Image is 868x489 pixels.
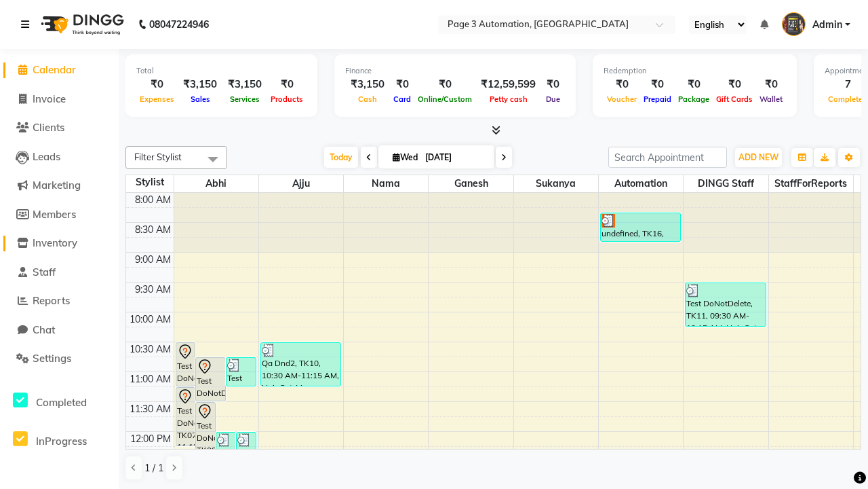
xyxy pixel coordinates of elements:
div: 9:00 AM [132,253,174,267]
a: Reports [3,293,115,309]
a: Staff [3,265,115,280]
div: Stylist [126,175,174,189]
div: ₹12,59,599 [475,77,541,92]
span: Completed [36,396,87,409]
span: Gift Cards [713,94,756,104]
div: ₹0 [390,77,414,92]
span: Leads [33,150,60,163]
span: Reports [33,294,70,307]
span: Card [390,94,414,104]
span: Products [267,94,307,104]
div: ₹3,150 [222,77,267,92]
span: Settings [33,352,71,365]
div: Test DoNotDelete, TK11, 09:30 AM-10:15 AM, Hair Cut-Men [686,283,765,326]
a: Chat [3,323,115,338]
span: Voucher [604,94,640,104]
div: Finance [345,65,565,77]
span: Inventory [33,236,77,249]
a: Inventory [3,236,115,251]
span: Wallet [756,94,786,104]
a: Invoice [3,92,115,107]
div: Test DoNotDelete, TK08, 10:45 AM-11:30 AM, Hair Cut-Men [196,358,225,401]
a: Leads [3,149,115,165]
b: 08047224946 [149,5,209,43]
span: Petty cash [486,94,531,104]
span: Cash [355,94,380,104]
span: Staff [33,266,56,278]
span: Sales [187,94,214,104]
span: Due [542,94,564,104]
span: Package [675,94,713,104]
div: 11:30 AM [127,402,174,416]
span: Clients [33,121,64,134]
a: Marketing [3,178,115,194]
div: undefined, TK16, 08:20 AM-08:50 AM, Hair cut Below 12 years (Boy) [601,213,680,241]
span: Ganesh [429,175,513,192]
div: Test DoNotDelete, TK14, 12:00 PM-12:45 PM, Hair Cut-Men [237,433,256,475]
span: InProgress [36,435,87,448]
span: Nama [344,175,428,192]
a: Settings [3,351,115,367]
div: ₹0 [541,77,565,92]
a: Clients [3,120,115,136]
div: 8:30 AM [132,223,174,237]
span: Services [226,94,263,104]
span: 1 / 1 [144,461,163,475]
span: Marketing [33,179,81,192]
span: Invoice [33,92,66,105]
span: Members [33,208,76,221]
span: Today [324,147,358,168]
div: 11:00 AM [127,372,174,386]
div: Total [136,65,307,77]
span: Admin [812,18,842,32]
span: DINGG Staff [684,175,768,192]
img: logo [35,5,127,43]
span: Automation [599,175,683,192]
button: ADD NEW [735,148,782,167]
input: 2025-09-03 [421,147,489,168]
div: 9:30 AM [132,283,174,297]
div: ₹0 [756,77,786,92]
div: ₹0 [713,77,756,92]
span: Expenses [136,94,178,104]
span: Calendar [33,63,76,76]
a: Calendar [3,62,115,78]
div: ₹0 [267,77,307,92]
span: Abhi [174,175,258,192]
div: 10:30 AM [127,342,174,357]
span: Online/Custom [414,94,475,104]
div: 10:00 AM [127,312,174,327]
span: StaffForReports [769,175,853,192]
input: Search Appointment [608,147,727,168]
div: ₹0 [675,77,713,92]
img: Admin [782,12,806,36]
span: Sukanya [514,175,598,192]
span: Ajju [259,175,343,192]
span: Prepaid [640,94,675,104]
span: Wed [389,152,421,162]
div: Redemption [604,65,786,77]
div: Test DoNotDelete, TK06, 10:30 AM-11:15 AM, Hair Cut-Men [176,343,195,386]
div: Qa Dnd2, TK10, 10:30 AM-11:15 AM, Hair Cut-Men [261,343,340,386]
span: Filter Stylist [134,151,182,162]
a: Members [3,207,115,223]
div: ₹0 [604,77,640,92]
span: ADD NEW [738,152,778,162]
div: Test DoNotDelete, TK12, 10:45 AM-11:15 AM, Hair Cut By Expert-Men [226,358,256,386]
div: 12:00 PM [127,432,174,446]
div: Test DoNotDelete, TK07, 11:15 AM-12:15 PM, Hair Cut-Women [176,388,195,446]
div: ₹0 [136,77,178,92]
div: 8:00 AM [132,193,174,207]
div: ₹0 [414,77,475,92]
div: ₹3,150 [345,77,390,92]
div: Test DoNotDelete, TK09, 11:30 AM-12:30 PM, Hair Cut-Women [196,403,215,460]
div: ₹0 [640,77,675,92]
span: Chat [33,323,55,336]
div: ₹3,150 [178,77,222,92]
